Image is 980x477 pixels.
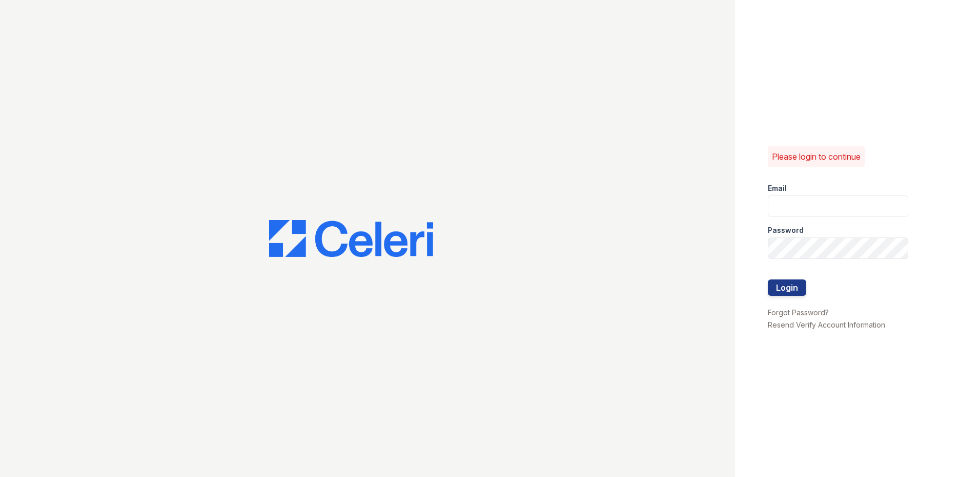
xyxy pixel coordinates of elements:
label: Email [768,183,787,193]
a: Forgot Password? [768,308,829,317]
a: Resend Verify Account Information [768,320,885,329]
p: Please login to continue [772,150,861,163]
button: Login [768,279,806,296]
label: Password [768,225,804,235]
img: CE_Logo_Blue-a8612792a0a2168367f1c8372b55b34899dd931a85d93a1a3d3e32e68fde9ad4.png [269,220,433,257]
